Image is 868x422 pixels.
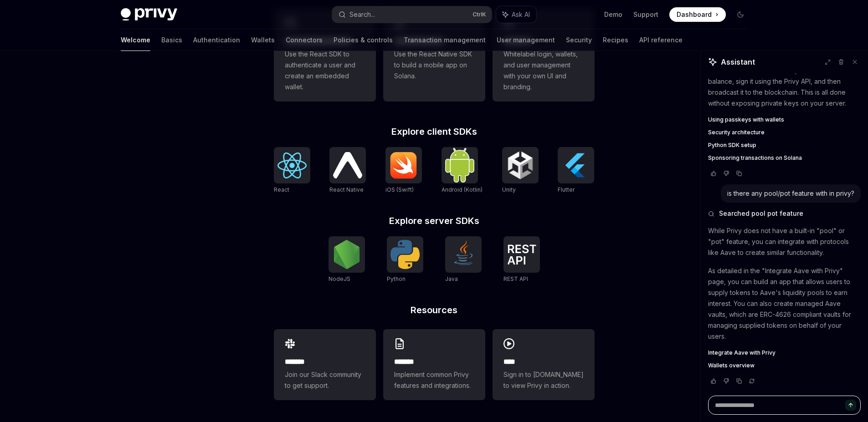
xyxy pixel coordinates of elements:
[497,29,555,51] a: User management
[719,209,803,218] span: Searched pool pot feature
[708,349,776,356] span: Integrate Aave with Privy
[721,56,755,67] span: Assistant
[708,116,784,123] span: Using passkeys with wallets
[274,127,595,136] h2: Explore client SDKs
[274,329,376,400] a: **** **Join our Slack community to get support.
[633,10,658,19] a: Support
[845,400,856,411] button: Send message
[390,240,420,269] img: Python
[121,29,150,51] a: Welcome
[708,265,861,342] p: As detailed in the "Integrate Aave with Privy" page, you can build an app that allows users to su...
[445,275,458,282] span: Java
[387,236,423,284] a: PythonPython
[385,186,414,193] span: iOS (Swift)
[506,151,535,180] img: Unity
[121,8,177,21] img: dark logo
[277,153,307,178] img: React
[332,240,361,269] img: NodeJS
[639,29,683,51] a: API reference
[677,10,712,19] span: Dashboard
[349,9,375,20] div: Search...
[507,244,536,264] img: REST API
[503,49,584,92] span: Whitelabel login, wallets, and user management with your own UI and branding.
[503,369,584,391] span: Sign in to [DOMAIN_NAME] to view Privy in action.
[603,29,628,51] a: Recipes
[329,236,365,284] a: NodeJSNodeJS
[558,147,594,194] a: FlutterFlutter
[286,29,323,51] a: Connectors
[708,129,765,136] span: Security architecture
[394,369,474,391] span: Implement common Privy features and integrations.
[193,29,240,51] a: Authentication
[708,142,861,149] a: Python SDK setup
[274,305,595,315] h2: Resources
[385,147,422,194] a: iOS (Swift)iOS (Swift)
[332,6,492,23] button: Search...CtrlK
[329,186,364,193] span: React Native
[449,240,478,269] img: Java
[512,10,530,19] span: Ask AI
[496,6,536,23] button: Ask AI
[274,216,595,225] h2: Explore server SDKs
[251,29,275,51] a: Wallets
[502,147,539,194] a: UnityUnity
[503,236,540,284] a: REST APIREST API
[334,29,393,51] a: Policies & controls
[394,49,474,81] span: Use the React Native SDK to build a mobile app on Solana.
[274,186,289,193] span: React
[708,209,861,218] button: Searched pool pot feature
[442,186,483,193] span: Android (Kotlin)
[558,186,575,193] span: Flutter
[502,186,516,193] span: Unity
[161,29,182,51] a: Basics
[274,147,310,194] a: ReactReact
[708,154,802,162] span: Sponsoring transactions on Solana
[708,362,755,369] span: Wallets overview
[708,116,861,123] a: Using passkeys with wallets
[329,275,350,282] span: NodeJS
[473,11,486,18] span: Ctrl K
[329,147,366,194] a: React NativeReact Native
[383,9,485,102] a: **** **** **** ***Use the React Native SDK to build a mobile app on Solana.
[445,148,474,182] img: Android (Kotlin)
[604,10,622,19] a: Demo
[285,49,365,92] span: Use the React SDK to authenticate a user and create an embedded wallet.
[285,369,365,391] span: Join our Slack community to get support.
[708,362,861,369] a: Wallets overview
[333,152,362,178] img: React Native
[669,7,726,22] a: Dashboard
[566,29,592,51] a: Security
[387,275,406,282] span: Python
[442,147,483,194] a: Android (Kotlin)Android (Kotlin)
[383,329,485,400] a: **** **Implement common Privy features and integrations.
[733,7,748,22] button: Toggle dark mode
[493,329,595,400] a: ****Sign in to [DOMAIN_NAME] to view Privy in action.
[708,142,756,149] span: Python SDK setup
[708,349,861,356] a: Integrate Aave with Privy
[503,275,528,282] span: REST API
[445,236,482,284] a: JavaJava
[727,189,854,198] div: is there any pool/pot feature with in privy?
[708,225,861,258] p: While Privy does not have a built-in "pool" or "pot" feature, you can integrate with protocols li...
[493,9,595,102] a: **** *****Whitelabel login, wallets, and user management with your own UI and branding.
[708,129,861,136] a: Security architecture
[389,152,418,179] img: iOS (Swift)
[404,29,486,51] a: Transaction management
[561,151,591,180] img: Flutter
[708,154,861,162] a: Sponsoring transactions on Solana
